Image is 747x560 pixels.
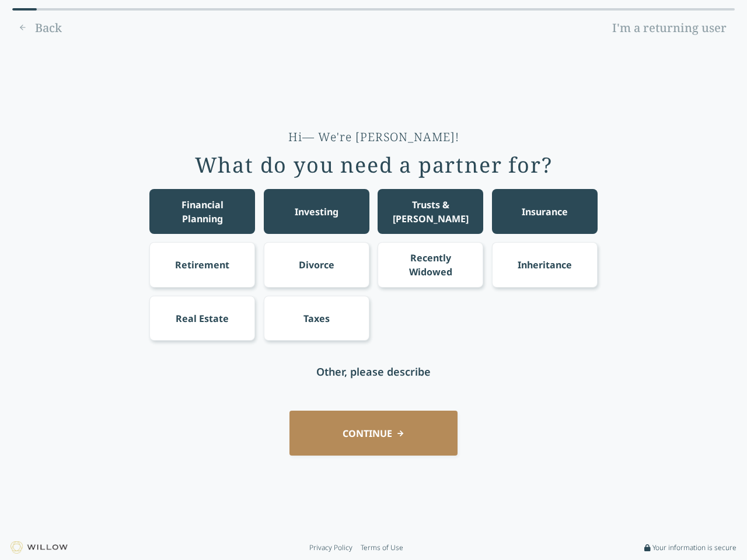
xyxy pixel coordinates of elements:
[176,311,229,325] div: Real Estate
[160,198,245,226] div: Financial Planning
[316,363,431,380] div: Other, please describe
[295,205,338,219] div: Investing
[289,411,458,456] button: CONTINUE
[389,198,473,226] div: Trusts & [PERSON_NAME]
[288,129,459,145] div: Hi— We're [PERSON_NAME]!
[309,543,352,552] a: Privacy Policy
[522,205,568,219] div: Insurance
[299,258,334,272] div: Divorce
[604,19,735,37] a: I'm a returning user
[175,258,229,272] div: Retirement
[195,153,553,177] div: What do you need a partner for?
[303,311,330,325] div: Taxes
[518,258,572,272] div: Inheritance
[389,251,473,279] div: Recently Widowed
[652,543,736,552] span: Your information is secure
[12,8,37,10] div: 0% complete
[361,543,403,552] a: Terms of Use
[11,541,68,554] img: Willow logo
